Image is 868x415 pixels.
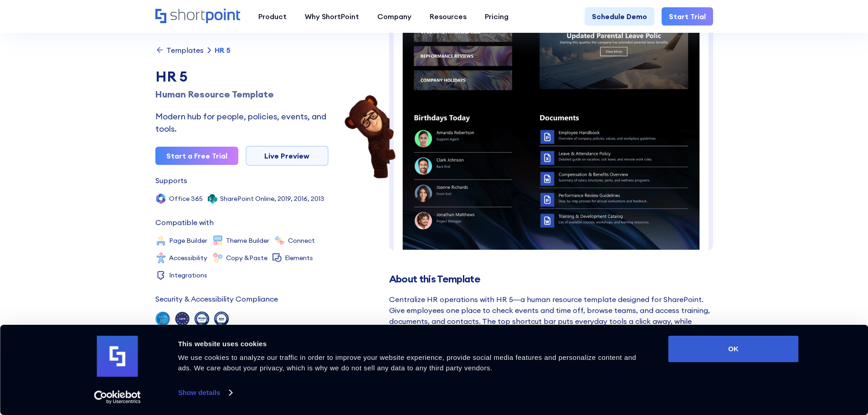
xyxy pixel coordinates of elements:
[215,46,231,54] div: HR 5
[389,294,713,403] div: Centralize HR operations with HR 5—a human resource template designed for SharePoint. Give employ...
[97,336,138,377] img: logo
[285,255,313,261] div: Elements
[155,46,204,55] a: Templates
[166,46,204,54] div: Templates
[389,273,713,285] h2: About this Template
[662,7,713,26] a: Start Trial
[169,255,207,261] div: Accessibility
[668,336,799,362] button: OK
[155,295,278,302] div: Security & Accessibility Compliance
[585,7,654,26] a: Schedule Demo
[485,11,508,22] div: Pricing
[226,237,269,244] div: Theme Builder
[704,309,868,415] iframe: Chat Widget
[155,9,240,24] a: Home
[155,87,329,101] h1: Human Resource Template
[169,195,203,202] div: Office 365
[226,255,267,261] div: Copy &Paste
[368,7,421,26] a: Company
[155,177,187,184] div: Supports
[169,237,207,244] div: Page Builder
[296,7,368,26] a: Why ShortPoint
[305,11,359,22] div: Why ShortPoint
[178,354,637,372] span: We use cookies to analyze our traffic in order to improve your website experience, provide social...
[476,7,518,26] a: Pricing
[178,386,232,400] a: Show details
[155,219,214,226] div: Compatible with
[77,390,157,404] a: Usercentrics Cookiebot - opens in a new window
[246,146,329,166] a: Live Preview
[249,7,296,26] a: Product
[377,11,411,22] div: Company
[178,338,648,349] div: This website uses cookies
[169,272,207,278] div: Integrations
[258,11,287,22] div: Product
[155,147,238,165] a: Start a Free Trial
[288,237,315,244] div: Connect
[155,110,329,135] div: Modern hub for people, policies, events, and tools.
[421,7,476,26] a: Resources
[430,11,467,22] div: Resources
[155,66,329,87] div: HR 5
[155,312,170,326] img: soc 2
[220,195,324,202] div: SharePoint Online, 2019, 2016, 2013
